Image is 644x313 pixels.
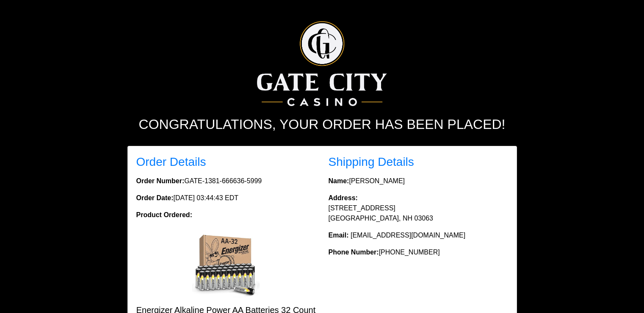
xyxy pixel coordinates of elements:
h3: Shipping Details [329,155,508,169]
strong: Address: [329,194,358,201]
p: [PHONE_NUMBER] [329,247,508,257]
strong: Order Number: [136,177,185,184]
p: [STREET_ADDRESS] [GEOGRAPHIC_DATA], NH 03063 [329,193,508,224]
strong: Email: [329,232,349,239]
strong: Name: [329,177,349,184]
strong: Order Date: [136,194,174,201]
p: [PERSON_NAME] [329,176,508,186]
p: [DATE] 03:44:43 EDT [136,193,316,203]
p: [EMAIL_ADDRESS][DOMAIN_NAME] [329,230,508,240]
p: GATE-1381-666636-5999 [136,176,316,186]
strong: Product Ordered: [136,211,192,218]
img: Energizer Alkaline Power AA Batteries 32 Count - Alkaline [192,230,260,298]
h3: Order Details [136,155,316,169]
h2: Congratulations, your order has been placed! [87,116,557,132]
img: Logo [257,21,387,106]
strong: Phone Number: [329,249,379,256]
